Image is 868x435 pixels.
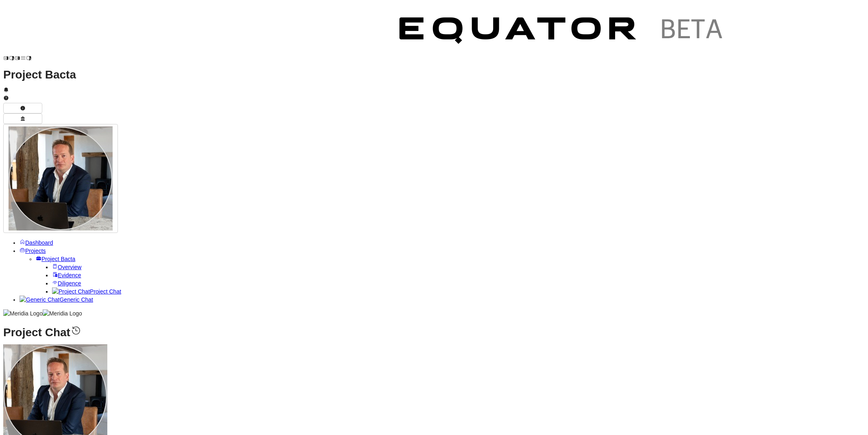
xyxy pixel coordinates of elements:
img: Project Chat [52,287,90,296]
a: Project Bacta [36,256,75,262]
span: Dashboard [25,239,53,246]
span: Overview [58,264,81,270]
span: Projects [25,248,46,254]
img: Profile Icon [9,126,113,231]
span: Evidence [58,272,81,278]
a: Diligence [52,280,81,287]
a: Overview [52,264,81,270]
img: Customer Logo [32,3,385,61]
a: Projects [20,248,46,254]
img: Customer Logo [385,3,739,61]
span: Project Chat [90,288,121,295]
a: Evidence [52,272,81,278]
a: Project ChatProject Chat [52,288,121,295]
h1: Project Chat [3,325,865,337]
img: Meridia Logo [3,309,43,318]
a: Generic ChatGeneric Chat [20,296,93,303]
img: Generic Chat [20,296,59,304]
h1: Project Bacta [3,71,865,79]
span: Project Bacta [41,256,75,262]
a: Dashboard [20,239,53,246]
span: Generic Chat [59,296,93,303]
span: Diligence [58,280,81,287]
img: Meridia Logo [43,309,82,318]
